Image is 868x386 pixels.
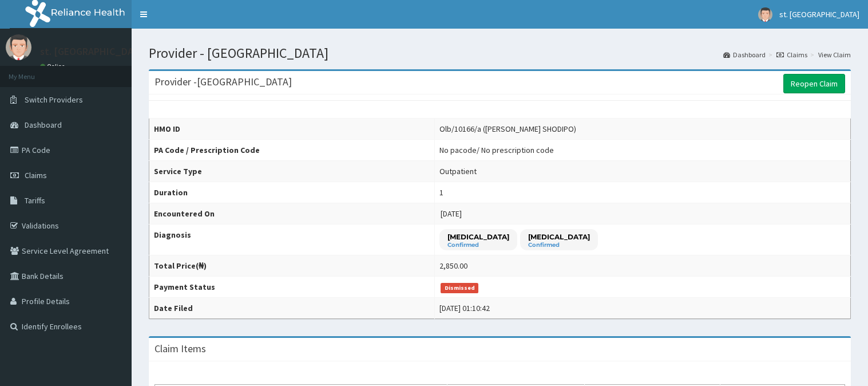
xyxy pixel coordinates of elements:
p: st. [GEOGRAPHIC_DATA] [40,46,148,57]
a: Dashboard [723,50,766,60]
a: Reopen Claim [783,74,845,93]
p: [MEDICAL_DATA] [528,232,590,242]
th: Service Type [149,161,435,182]
a: Online [40,62,68,70]
img: User Image [6,34,31,60]
th: Encountered On [149,203,435,224]
h1: Provider - [GEOGRAPHIC_DATA] [149,46,851,61]
span: st. [GEOGRAPHIC_DATA] [779,9,859,19]
h3: Claim Items [154,344,206,354]
small: Confirmed [447,242,509,248]
div: [DATE] 01:10:42 [439,302,490,314]
span: Tariffs [25,195,45,206]
th: Duration [149,182,435,203]
th: Date Filed [149,298,435,319]
th: Diagnosis [149,224,435,255]
div: No pacode / No prescription code [439,144,554,156]
th: Total Price(₦) [149,255,435,277]
th: HMO ID [149,119,435,140]
span: Claims [25,170,47,180]
a: View Claim [818,50,851,60]
a: Claims [776,50,807,60]
span: Dashboard [25,120,62,130]
span: [DATE] [441,208,462,219]
h3: Provider - [GEOGRAPHIC_DATA] [154,77,292,87]
small: Confirmed [528,242,590,248]
th: Payment Status [149,277,435,298]
div: 1 [439,187,443,198]
img: User Image [758,7,772,22]
p: [MEDICAL_DATA] [447,232,509,242]
span: Switch Providers [25,94,83,105]
div: 2,850.00 [439,260,467,271]
th: PA Code / Prescription Code [149,140,435,161]
div: Olb/10166/a ([PERSON_NAME] SHODIPO) [439,123,576,135]
span: Dismissed [441,283,478,293]
div: Outpatient [439,166,477,177]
